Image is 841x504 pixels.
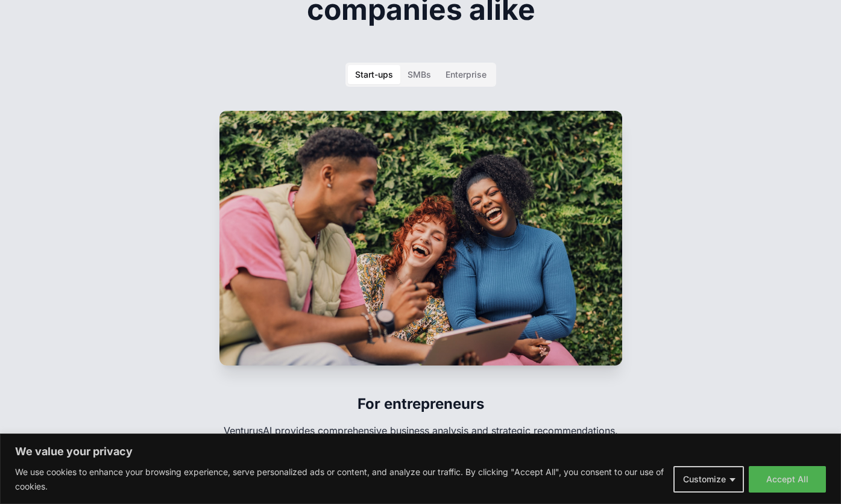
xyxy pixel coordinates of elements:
[15,444,826,459] p: We value your privacy
[446,69,487,81] div: Enterprise
[219,111,622,366] img: For entrepreneurs
[355,69,393,81] div: Start-ups
[219,423,622,467] p: VenturusAI provides comprehensive business analysis and strategic recommendations, empowering ent...
[15,465,664,494] p: We use cookies to enhance your browsing experience, serve personalized ads or content, and analyz...
[219,385,622,423] h3: For entrepreneurs
[749,466,826,493] button: Accept All
[673,466,744,493] button: Customize
[408,69,431,81] div: SMBs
